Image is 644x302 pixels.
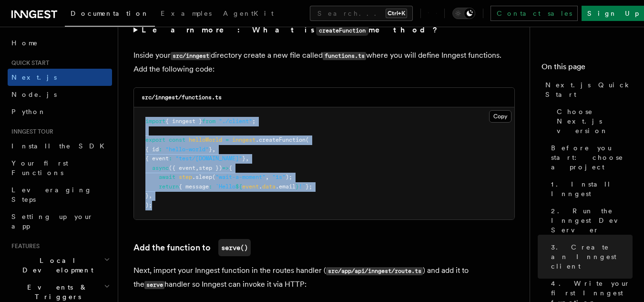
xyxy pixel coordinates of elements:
[71,10,149,17] span: Documentation
[551,143,633,172] span: Before you start: choose a project
[209,183,212,190] span: :
[299,183,306,190] span: !`
[189,136,222,143] span: helloWorld
[306,183,312,190] span: };
[133,264,515,292] p: Next, import your Inngest function in the routes handler ( ) and add it to the handler so Inngest...
[242,155,245,162] span: }
[11,108,46,115] span: Python
[326,267,423,275] code: src/app/api/inngest/route.ts
[145,118,165,125] span: import
[310,6,413,21] button: Search...Ctrl+K
[553,103,633,139] a: Choose Next.js version
[159,174,175,180] span: await
[155,3,217,26] a: Examples
[219,118,252,125] span: "./client"
[159,146,162,153] span: :
[145,202,152,208] span: );
[8,155,112,181] a: Your first Functions
[242,183,259,190] span: event
[215,174,266,180] span: "wait-a-moment"
[245,155,249,162] span: ,
[547,202,633,239] a: 2. Run the Inngest Dev Server
[65,3,155,27] a: Documentation
[542,76,633,103] a: Next.js Quick Start
[142,94,222,101] code: src/inngest/functions.ts
[161,10,212,17] span: Examples
[8,34,112,52] a: Home
[212,146,215,153] span: ,
[252,118,256,125] span: ;
[286,174,292,180] span: );
[557,107,633,135] span: Choose Next.js version
[8,128,53,135] span: Inngest tour
[551,206,633,235] span: 2. Run the Inngest Dev Server
[169,165,195,171] span: ({ event
[452,8,475,19] button: Toggle dark mode
[223,10,274,17] span: AgentKit
[262,183,276,190] span: data
[547,239,633,275] a: 3. Create an Inngest client
[11,159,68,177] span: Your first Functions
[165,118,202,125] span: { inngest }
[144,281,164,289] code: serve
[259,183,262,190] span: .
[145,136,165,143] span: export
[232,136,256,143] span: inngest
[542,61,633,76] h4: On this page
[171,52,211,60] code: src/inngest
[276,183,296,190] span: .email
[545,80,633,99] span: Next.js Quick Start
[133,23,515,37] summary: Learn more: What iscreateFunctionmethod?
[142,25,440,34] strong: Learn more: What is method?
[169,155,172,162] span: :
[8,252,112,279] button: Local Development
[192,174,212,180] span: .sleep
[551,179,633,198] span: 1. Install Inngest
[218,239,251,256] code: serve()
[8,256,104,275] span: Local Development
[222,165,229,171] span: =>
[152,165,169,171] span: async
[323,52,366,60] code: functions.ts
[547,176,633,202] a: 1. Install Inngest
[11,213,93,230] span: Setting up your app
[145,155,169,162] span: { event
[8,242,40,250] span: Features
[202,118,215,125] span: from
[306,136,309,143] span: (
[11,186,92,203] span: Leveraging Steps
[235,183,242,190] span: ${
[179,183,209,190] span: { message
[8,282,104,302] span: Events & Triggers
[296,183,299,190] span: }
[8,181,112,208] a: Leveraging Steps
[165,146,209,153] span: "hello-world"
[491,6,578,21] a: Contact sales
[217,3,279,26] a: AgentKit
[225,136,229,143] span: =
[175,155,242,162] span: "test/[DOMAIN_NAME]"
[11,73,57,81] span: Next.js
[386,9,407,18] kbd: Ctrl+K
[133,49,515,76] p: Inside your directory create a new file called where you will define Inngest functions. Add the f...
[551,242,633,271] span: 3. Create an Inngest client
[169,136,185,143] span: const
[149,192,152,199] span: ,
[133,239,251,256] a: Add the function toserve()
[272,174,286,180] span: "1s"
[8,86,112,103] a: Node.js
[209,146,212,153] span: }
[199,165,222,171] span: step })
[11,142,110,150] span: Install the SDK
[8,103,112,120] a: Python
[8,208,112,235] a: Setting up your app
[11,91,57,98] span: Node.js
[215,183,235,190] span: `Hello
[256,136,306,143] span: .createFunction
[195,165,199,171] span: ,
[11,38,38,48] span: Home
[179,174,192,180] span: step
[316,25,368,36] code: createFunction
[145,146,159,153] span: { id
[266,174,269,180] span: ,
